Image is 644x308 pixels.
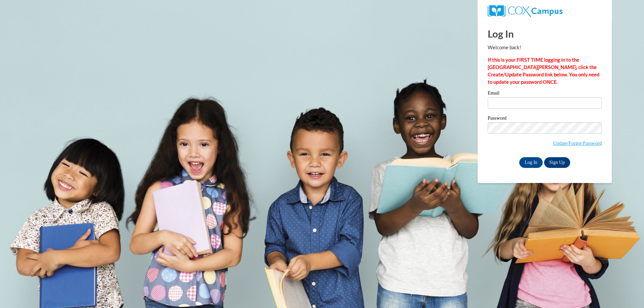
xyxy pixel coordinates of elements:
[488,27,602,41] h1: Log In
[488,90,602,97] label: Email
[488,8,562,13] a: COX Campus
[553,140,602,146] a: Update/Forgot Password
[488,57,599,85] strong: If this is your FIRST TIME logging in to the [GEOGRAPHIC_DATA][PERSON_NAME], click the Create/Upd...
[488,5,562,17] img: COX Campus
[488,44,602,51] p: Welcome back!
[544,157,570,168] a: Sign Up
[488,116,602,122] label: Password
[519,157,543,168] input: Log In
